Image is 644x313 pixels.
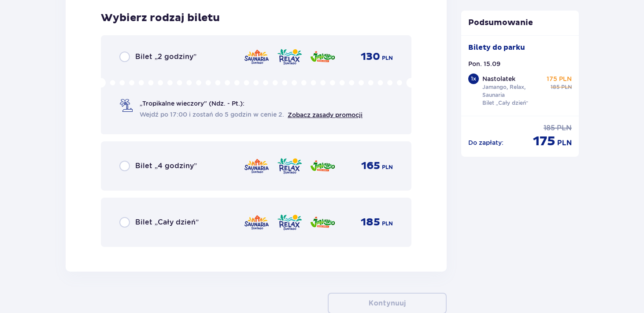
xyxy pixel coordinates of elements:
span: Wejdź po 17:00 i zostań do 5 godzin w cenie 2. [140,110,284,119]
p: PLN [557,138,572,148]
p: Nastolatek [482,74,515,83]
p: PLN [382,54,393,62]
p: PLN [557,123,572,133]
p: 165 [361,159,380,173]
p: Bilety do parku [468,43,525,52]
p: Do zapłaty : [468,138,503,147]
img: zone logo [310,157,336,175]
p: Bilet „Cały dzień” [135,217,199,227]
img: zone logo [277,48,303,66]
a: Zobacz zasady promocji [288,111,363,118]
p: PLN [382,163,393,171]
img: zone logo [277,213,303,232]
p: Jamango, Relax, Saunaria [482,83,543,99]
p: 185 [551,83,559,91]
p: 185 [544,123,555,133]
img: zone logo [277,157,303,175]
p: 175 PLN [547,74,572,83]
img: zone logo [310,48,336,66]
p: PLN [561,83,572,91]
img: zone logo [244,48,270,66]
p: 175 [533,133,555,150]
p: Bilet „4 godziny” [135,161,197,171]
p: 185 [361,216,380,229]
p: Kontynuuj [369,298,406,308]
p: Podsumowanie [461,18,579,28]
div: 1 x [468,74,479,84]
p: Pon. 15.09 [468,59,500,68]
p: Wybierz rodzaj biletu [101,11,220,25]
p: „Tropikalne wieczory" (Ndz. - Pt.): [140,99,244,108]
img: zone logo [244,157,270,175]
img: zone logo [310,213,336,232]
p: 130 [361,50,380,63]
p: Bilet „2 godziny” [135,52,196,62]
p: PLN [382,220,393,228]
img: zone logo [244,213,270,232]
p: Bilet „Cały dzień” [482,99,529,107]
